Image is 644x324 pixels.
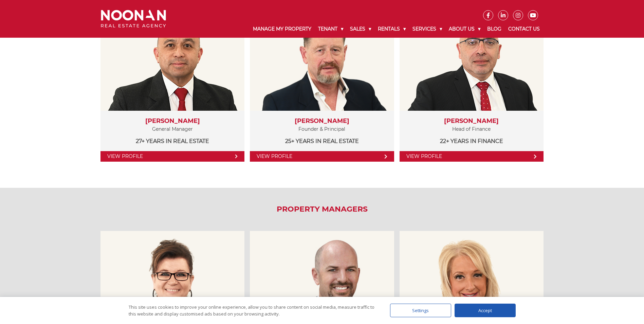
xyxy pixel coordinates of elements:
[107,118,238,125] h3: [PERSON_NAME]
[250,20,315,38] a: Manage My Property
[107,125,238,133] p: General Manager
[445,20,484,38] a: About Us
[484,20,505,38] a: Blog
[505,20,543,38] a: Contact Us
[257,125,387,133] p: Founder & Principal
[406,125,537,133] p: Head of Finance
[257,118,387,125] h3: [PERSON_NAME]
[455,304,516,317] div: Accept
[315,20,347,38] a: Tenant
[107,137,238,145] p: 27+ years in Real Estate
[101,10,166,28] img: Noonan Real Estate Agency
[400,151,544,162] a: View Profile
[409,20,445,38] a: Services
[374,20,409,38] a: Rentals
[96,205,548,214] h2: Property Managers
[390,304,451,317] div: Settings
[257,137,387,145] p: 25+ years in Real Estate
[347,20,374,38] a: Sales
[406,118,537,125] h3: [PERSON_NAME]
[100,151,244,162] a: View Profile
[250,151,394,162] a: View Profile
[406,137,537,145] p: 22+ years in Finance
[129,304,376,317] div: This site uses cookies to improve your online experience, allow you to share content on social me...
